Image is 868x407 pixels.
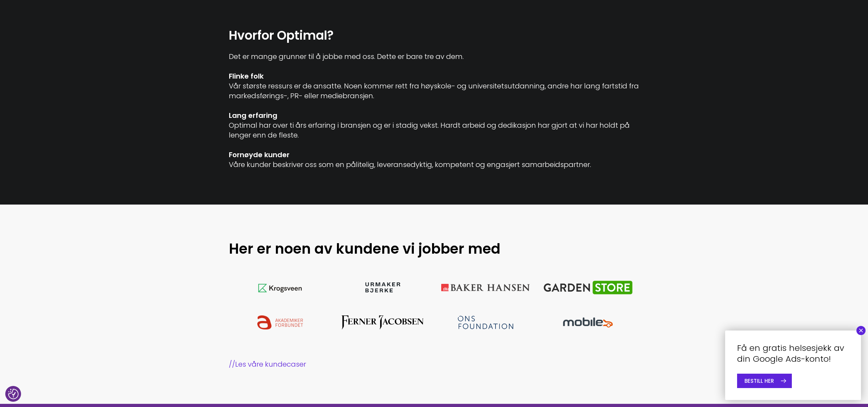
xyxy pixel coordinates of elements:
[8,389,19,399] button: Samtykkepreferanser
[737,342,849,364] h4: Få en gratis helsesjekk av din Google Ads-konto!
[229,150,290,160] b: Fornøyde kunder
[229,359,640,369] a: //Les våre kundecaser
[737,374,792,388] a: BESTILL HER
[229,27,640,44] h2: Hvorfor Optimal?
[229,240,569,258] h2: Her er noen av kundene vi jobber med
[229,52,640,169] div: Det er mange grunner til å jobbe med oss. Dette er bare tre av dem. Vår største ressurs er de ans...
[229,111,277,120] b: Lang erfaring
[229,71,264,81] b: Flinke folk
[8,389,19,399] img: Revisit consent button
[229,359,235,369] span: //
[856,326,866,335] button: Close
